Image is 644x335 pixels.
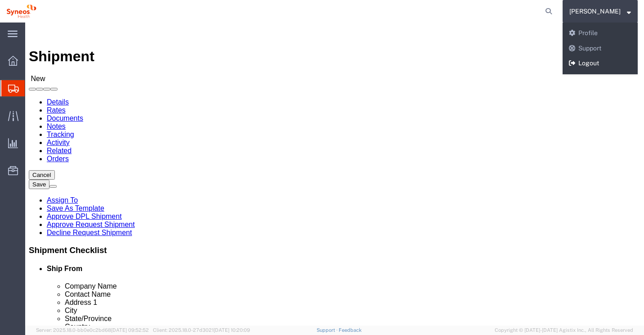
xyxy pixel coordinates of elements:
span: [DATE] 09:52:52 [111,327,149,333]
span: Client: 2025.18.0-27d3021 [153,327,250,333]
img: logo [6,5,36,18]
a: Support [563,41,638,56]
button: [PERSON_NAME] [569,6,631,17]
a: Logout [563,56,638,71]
span: Server: 2025.18.0-bb0e0c2bd68 [36,327,149,333]
iframe: FS Legacy Container [25,23,644,326]
a: Feedback [339,327,362,333]
span: Beth Lomax [569,6,621,16]
span: Copyright © [DATE]-[DATE] Agistix Inc., All Rights Reserved [495,326,633,334]
span: [DATE] 10:20:09 [214,327,250,333]
a: Support [317,327,339,333]
a: Profile [563,26,638,41]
